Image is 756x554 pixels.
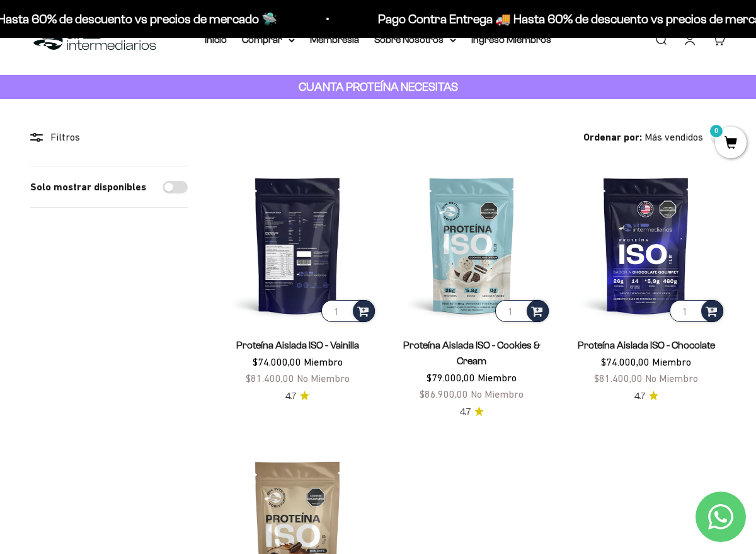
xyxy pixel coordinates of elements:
[246,372,294,384] span: $81.400,00
[634,390,658,403] a: 4.74.7 de 5.0 estrellas
[427,372,475,383] span: $79.000,00
[236,340,359,350] a: Proteína Aislada ISO - Vainilla
[30,129,188,146] div: Filtros
[299,80,458,93] strong: CUANTA PROTEÍNA NECESITAS
[374,32,456,48] summary: Sobre Nosotros
[304,356,343,367] span: Miembro
[715,137,747,151] a: 0
[645,372,698,384] span: No Miembro
[30,179,146,195] label: Solo mostrar disponibles
[644,129,726,146] button: Más vendidos
[420,388,468,400] span: $86.900,00
[709,124,724,139] mark: 0
[478,372,517,383] span: Miembro
[594,372,643,384] span: $81.400,00
[644,129,703,146] span: Más vendidos
[218,166,377,325] img: Proteína Aislada ISO - Vainilla
[253,356,301,367] span: $74.000,00
[403,340,541,366] a: Proteína Aislada ISO - Cookies & Cream
[242,32,295,48] summary: Comprar
[460,405,471,419] span: 4.7
[310,34,359,45] a: Membresía
[471,388,524,400] span: No Miembro
[460,405,484,419] a: 4.74.7 de 5.0 estrellas
[634,390,645,403] span: 4.7
[285,390,296,403] span: 4.7
[652,356,691,367] span: Miembro
[578,340,715,350] a: Proteína Aislada ISO - Chocolate
[583,129,642,146] span: Ordenar por:
[297,372,350,384] span: No Miembro
[285,390,309,403] a: 4.74.7 de 5.0 estrellas
[471,34,551,45] a: Ingreso Miembros
[601,356,650,367] span: $74.000,00
[205,34,227,45] a: Inicio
